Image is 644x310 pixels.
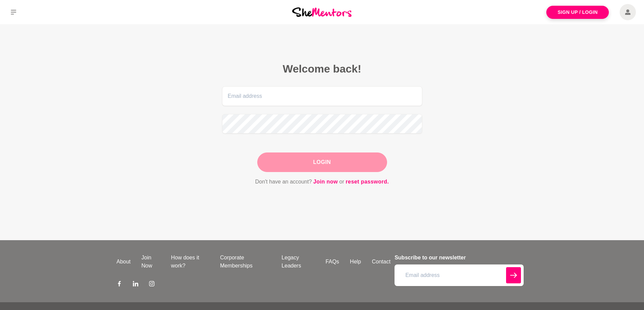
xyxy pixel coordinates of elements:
[222,62,422,76] h2: Welcome back!
[149,281,154,289] a: Instagram
[215,254,276,270] a: Corporate Memberships
[222,177,422,186] p: Don't have an account? or
[136,254,165,270] a: Join Now
[117,281,122,289] a: Facebook
[345,177,389,186] a: reset password.
[276,254,320,270] a: Legacy Leaders
[395,254,523,262] h4: Subscribe to our newsletter
[292,7,352,17] img: She Mentors Logo
[320,258,344,266] a: FAQs
[366,258,396,266] a: Contact
[546,6,609,19] a: Sign Up / Login
[222,86,422,106] input: Email address
[166,254,215,270] a: How does it work?
[133,281,138,289] a: LinkedIn
[111,258,136,266] a: About
[344,258,366,266] a: Help
[313,177,338,186] a: Join now
[395,264,523,286] input: Email address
